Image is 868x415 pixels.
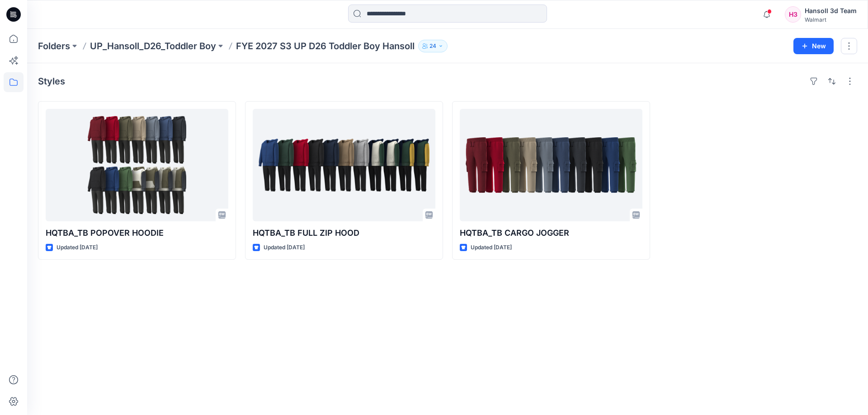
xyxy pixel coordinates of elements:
[57,243,98,252] p: Updated [DATE]
[38,40,70,52] a: Folders
[253,227,435,239] p: HQTBA_TB FULL ZIP HOOD
[46,227,228,239] p: HQTBA_TB POPOVER HOODIE
[418,40,448,52] button: 24
[805,16,857,23] div: Walmart
[90,40,216,52] a: UP_Hansoll_D26_Toddler Boy
[253,109,435,221] a: HQTBA_TB FULL ZIP HOOD
[793,38,834,54] button: New
[785,6,801,23] div: H3
[471,243,512,252] p: Updated [DATE]
[264,243,305,252] p: Updated [DATE]
[236,40,415,52] p: FYE 2027 S3 UP D26 Toddler Boy Hansoll
[460,109,642,221] a: HQTBA_TB CARGO JOGGER
[460,227,642,239] p: HQTBA_TB CARGO JOGGER
[429,41,436,51] p: 24
[46,109,228,221] a: HQTBA_TB POPOVER HOODIE
[805,5,857,16] div: Hansoll 3d Team
[38,76,65,87] h4: Styles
